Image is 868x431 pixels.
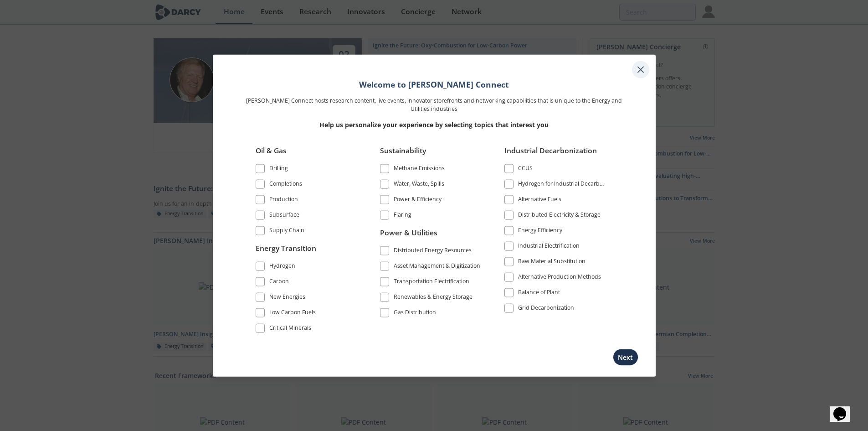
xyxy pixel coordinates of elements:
div: Production [269,195,298,206]
div: Supply Chain [269,226,304,237]
div: Low Carbon Fuels [269,308,316,319]
div: Energy Efficiency [518,226,562,237]
div: Subsurface [269,210,299,221]
div: Hydrogen [269,262,295,273]
div: Drilling [269,164,288,175]
div: Renewables & Energy Storage [394,293,473,304]
div: Power & Efficiency [394,195,442,206]
div: CCUS [518,164,533,175]
div: Grid Decarbonization [518,303,574,314]
div: Distributed Electricity & Storage [518,210,601,221]
div: Balance of Plant [518,288,560,299]
div: Methane Emissions [394,164,445,175]
div: Alternative Production Methods [518,272,601,283]
div: New Energies [269,293,305,304]
p: Help us personalize your experience by selecting topics that interest you [243,119,626,129]
h1: Welcome to [PERSON_NAME] Connect [243,78,626,90]
div: Industrial Electrification [518,241,580,252]
div: Water, Waste, Spills [394,179,444,190]
div: Sustainability [380,145,482,162]
div: Industrial Decarbonization [504,145,606,162]
div: Gas Distribution [394,308,436,319]
div: Raw Material Substitution [518,257,586,268]
iframe: chat widget [830,395,859,422]
div: Carbon [269,277,289,288]
div: Completions [269,179,302,190]
div: Transportation Electrification [394,277,469,288]
div: Hydrogen for Industrial Decarbonization [518,179,606,190]
div: Oil & Gas [256,145,358,162]
div: Flaring [394,210,411,221]
button: Next [613,349,638,366]
div: Power & Utilities [380,228,482,245]
div: Asset Management & Digitization [394,262,480,273]
div: Alternative Fuels [518,195,561,206]
p: [PERSON_NAME] Connect hosts research content, live events, innovator storefronts and networking c... [243,96,626,113]
div: Critical Minerals [269,324,311,335]
div: Energy Transition [256,243,358,260]
div: Distributed Energy Resources [394,246,472,257]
